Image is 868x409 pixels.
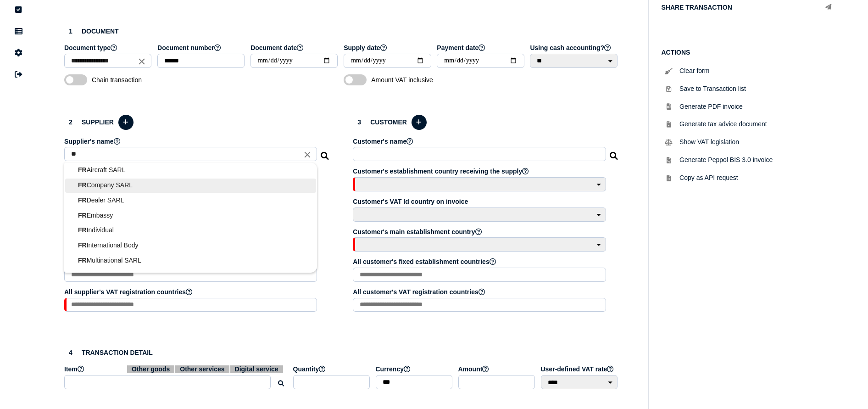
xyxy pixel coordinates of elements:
b: FR [78,241,87,249]
a: International Body [72,240,310,250]
b: FR [78,272,87,279]
b: FR [78,166,87,174]
b: FR [78,181,87,189]
b: FR [78,212,87,219]
b: FR [78,257,87,264]
b: FR [78,226,87,234]
a: Aircraft SARL [72,165,310,175]
a: Multinational SARL [72,255,310,265]
a: Embassy [72,210,310,220]
a: Company SARL [72,180,310,190]
a: Dealer SARL [72,195,310,205]
section: Define the seller [55,104,339,328]
i: Close [302,150,312,160]
b: FR [78,196,87,204]
a: Individual [72,225,310,235]
a: Trading SARL [72,270,310,280]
